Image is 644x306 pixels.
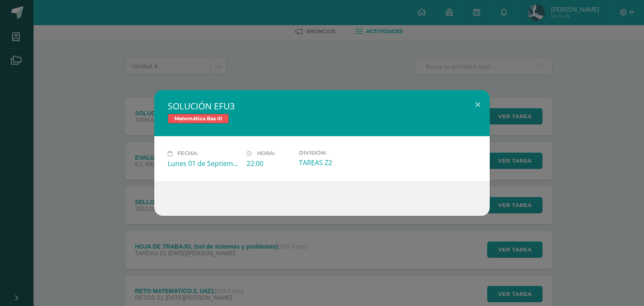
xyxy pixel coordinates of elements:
div: Lunes 01 de Septiembre [168,159,240,168]
span: Hora: [257,150,275,157]
span: Matemática Bas III [168,114,229,124]
div: TAREAS Z2 [299,158,371,167]
div: 22:00 [247,159,292,168]
button: Close (Esc) [466,90,490,119]
label: División: [299,150,371,156]
span: Fecha: [177,150,198,157]
h2: SOLUCIÓN EFU3 [168,100,476,112]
